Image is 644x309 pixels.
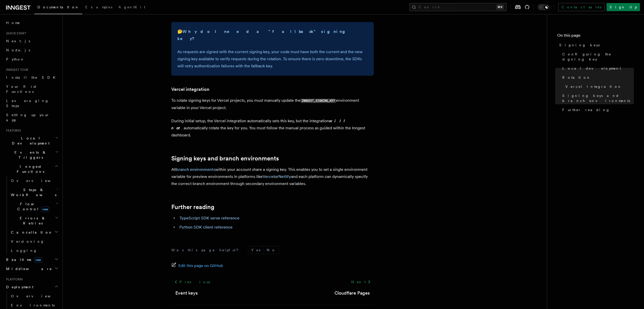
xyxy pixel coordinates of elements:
[9,292,59,301] a: Overview
[557,32,634,40] h4: On this page
[562,93,634,103] span: Signing keys and branch environments
[4,162,59,176] button: Inngest Functions
[118,5,145,9] span: AgentKit
[4,129,21,133] span: Features
[177,48,368,70] p: As requests are signed with the current signing key, your code must have both the current and the...
[4,55,59,64] a: Python
[179,225,233,230] a: Python SDK client reference
[171,203,214,211] a: Further reading
[11,294,63,298] span: Overview
[171,117,374,139] p: During initial setup, the Vercel integration automatically sets this key, but the integration aut...
[171,86,209,93] a: Vercel integration
[4,73,59,82] a: Install the SDK
[4,284,33,290] span: Deployment
[4,266,52,271] span: Middleware
[34,2,82,14] a: Documentation
[177,28,368,42] p: 🤔
[41,207,49,212] span: new
[175,290,198,297] a: Event keys
[4,46,59,55] a: Node.js
[562,52,634,62] span: Configuring the signing key
[6,113,50,122] span: Setting up your app
[348,277,374,286] a: Next
[9,228,59,237] button: Cancellation
[560,50,634,64] a: Configuring the signing key
[178,262,223,269] span: Edit this page on GitHub
[4,136,55,146] span: Local Development
[560,105,634,114] a: Further reading
[9,216,55,226] span: Errors & Retries
[562,75,591,80] span: Rotation
[171,155,279,162] a: Signing keys and branch environments
[179,216,239,220] a: TypeScript SDK serve reference
[4,110,59,125] a: Setting up your app
[562,107,610,112] span: Further reading
[9,187,56,197] span: Steps & Workflows
[171,166,374,187] p: All within your account share a signing key. This enables you to set a single environment variabl...
[496,5,504,10] kbd: ⌘K
[560,91,634,105] a: Signing keys and branch environments
[4,277,23,281] span: Platform
[9,214,59,228] button: Errors & Retries
[4,68,28,72] span: Inngest tour
[9,176,59,185] a: Overview
[82,2,115,14] a: Examples
[37,5,79,9] span: Documentation
[6,99,49,108] span: Leveraging Steps
[538,4,550,10] button: Toggle dark mode
[11,179,63,183] span: Overview
[4,134,59,148] button: Local Development
[171,248,242,253] p: Was this page helpful?
[301,99,336,103] code: INNGEST_SIGNING_KEY
[171,277,213,286] a: Previous
[4,176,59,255] div: Inngest Functions
[4,82,59,96] a: Your first Functions
[34,257,42,263] span: new
[560,73,634,82] a: Rotation
[11,249,37,253] span: Logging
[9,201,56,212] span: Flow Control
[4,18,59,27] a: Home
[335,290,370,297] a: Cloudflare Pages
[9,246,59,255] a: Logging
[409,3,507,11] button: Search...⌘K
[4,96,59,110] a: Leveraging Steps
[6,75,58,79] span: Install the SDK
[264,246,279,254] button: No
[4,257,42,262] span: Realtime
[9,199,59,214] button: Flow Controlnew
[248,246,263,254] button: Yes
[6,85,36,94] span: Your first Functions
[4,282,59,292] button: Deployment
[6,39,30,43] span: Next.js
[558,3,605,11] a: Contact sales
[565,84,622,89] span: Vercel integration
[263,174,275,179] a: Vercel
[4,164,55,174] span: Inngest Functions
[9,185,59,199] button: Steps & Workflows
[562,66,621,71] span: Local development
[177,29,349,41] strong: Why do I need a "fallback" signing key?
[9,230,53,235] span: Cancellation
[9,237,59,246] a: Versioning
[171,262,223,269] a: Edit this page on GitHub
[6,48,30,52] span: Node.js
[6,57,25,61] span: Python
[4,31,26,35] span: Quick start
[4,148,59,162] button: Events & Triggers
[115,2,148,14] a: AgentKit
[4,264,59,273] button: Middleware
[278,174,291,179] a: Netlify
[563,82,634,91] a: Vercel integration
[11,239,44,243] span: Versioning
[560,64,634,73] a: Local development
[4,150,55,160] span: Events & Triggers
[176,167,215,172] a: branch environments
[557,40,634,50] a: Signing keys
[171,97,374,111] p: To rotate signing keys for Vercel projects, you must manually update the environment variable in ...
[85,5,112,9] span: Examples
[607,3,640,11] a: Sign Up
[4,36,59,46] a: Next.js
[6,20,20,25] span: Home
[4,255,59,264] button: Realtimenew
